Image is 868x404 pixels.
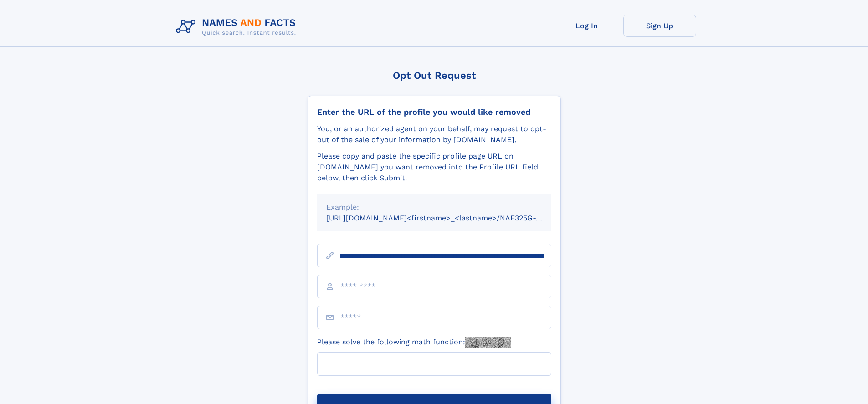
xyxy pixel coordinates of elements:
[317,123,551,145] div: You, or an authorized agent on your behalf, may request to opt-out of the sale of your informatio...
[326,202,542,213] div: Example:
[317,151,551,184] div: Please copy and paste the specific profile page URL on [DOMAIN_NAME] you want removed into the Pr...
[326,214,569,222] small: [URL][DOMAIN_NAME]<firstname>_<lastname>/NAF325G-xxxxxxxx
[308,70,561,81] div: Opt Out Request
[172,15,303,39] img: Logo Names and Facts
[317,107,551,117] div: Enter the URL of the profile you would like removed
[317,337,511,348] label: Please solve the following math function:
[623,15,696,37] a: Sign Up
[550,15,623,37] a: Log In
